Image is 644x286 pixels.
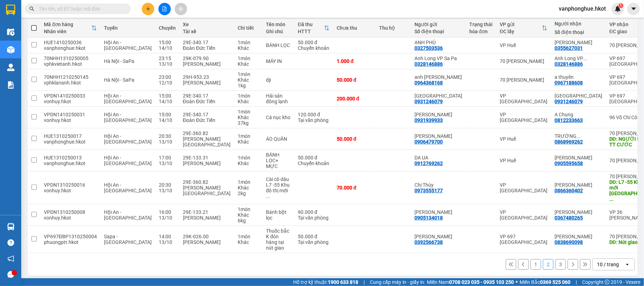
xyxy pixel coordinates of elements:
[104,209,152,221] span: Hội An - [GEOGRAPHIC_DATA]
[158,3,171,15] button: file-add
[183,136,231,147] div: [PERSON_NAME][GEOGRAPHIC_DATA]
[44,182,97,188] div: VPDN1310250016
[500,29,542,34] div: ĐC lấy
[238,71,259,77] div: 1 món
[104,40,152,51] span: Hội An - [GEOGRAPHIC_DATA]
[104,58,134,64] span: Hà Nội - SaPa
[555,40,602,45] div: ANH HIỀN
[44,40,97,45] div: HUE1410250036
[609,196,614,202] span: ...
[183,239,231,245] div: [PERSON_NAME]
[520,278,570,286] span: Miền Bắc
[238,185,259,191] div: Khác
[146,6,151,11] span: plus
[500,234,547,245] div: VP 697 [GEOGRAPHIC_DATA]
[619,3,623,8] sup: 1
[183,209,231,215] div: 29E-133.21
[414,22,462,27] div: Người gửi
[414,239,443,245] div: 0392566738
[266,182,291,199] div: L7 -55 Khu đô thị mới Đại Kim, Hoàng Mai
[298,45,330,51] div: Chuyển khoản
[543,259,553,270] button: 2
[500,77,547,83] div: 70 [PERSON_NAME]
[238,212,259,218] div: Khác
[142,3,154,15] button: plus
[328,279,358,285] strong: 1900 633 818
[159,56,176,61] div: 23:15
[583,56,587,61] span: ...
[44,74,97,80] div: 70NHH1210250145
[104,77,134,83] span: Hà Nội - SaPa
[414,234,462,239] div: Cô Hồng
[44,155,97,160] div: HUE1310250013
[555,133,602,139] div: TRƯỜNG GIANG
[414,80,443,86] div: 0964368168
[44,117,97,123] div: vonhuy.hkot
[414,133,462,139] div: TẤN DŨNG
[238,120,259,126] div: 37 kg
[555,182,602,188] div: Minh Đức
[553,4,611,13] span: vanphonghue.hkot
[469,22,493,27] div: Trạng thái
[555,56,602,61] div: Anh Long VP Sa Pa
[298,160,330,166] div: Chuyển khoản
[469,29,493,34] div: hóa đơn
[159,74,176,80] div: 23:00
[449,279,514,285] strong: 0708 023 035 - 0935 103 250
[238,179,259,185] div: 1 món
[44,45,97,51] div: vanphonghue.hkot
[104,25,152,31] div: Tuyến
[540,279,570,285] strong: 0369 525 060
[414,182,462,188] div: Chị Thùy
[266,228,291,234] div: Thuốc bắc
[293,278,358,286] span: Hỗ trợ kỹ thuật:
[238,218,259,223] div: 6 kg
[555,234,602,239] div: Kim Phượng
[44,139,97,145] div: vanphonghue.hkot
[183,155,231,160] div: 29E-133.31
[183,61,231,67] div: [PERSON_NAME]
[555,93,602,99] div: Anh Đô
[238,139,259,145] div: Khác
[500,136,547,142] div: VP Huế
[238,155,259,160] div: 1 món
[414,160,443,166] div: 0912769262
[44,56,97,61] div: 70NHH1310250005
[266,136,291,142] div: ÁO QUẦN
[183,234,231,239] div: 29K-026.00
[555,45,583,51] div: 0355627031
[597,261,619,268] div: 10 / trang
[44,133,97,139] div: HUE1310250017
[266,22,291,27] div: Tên món
[379,25,407,31] div: Thu hộ
[39,5,122,13] input: Tìm tên, số ĐT hoặc mã đơn
[500,58,547,64] div: 70 [PERSON_NAME]
[414,40,462,45] div: ANH PHÚ
[7,271,14,278] span: message
[159,188,176,193] div: 13/10
[183,45,231,51] div: Đoàn Đức Tiến
[104,133,152,145] span: Hội An - [GEOGRAPHIC_DATA]
[238,133,259,139] div: 1 món
[44,160,97,166] div: vanphonghue.hkot
[414,155,462,160] div: DA UA
[104,93,152,104] span: Hội An - [GEOGRAPHIC_DATA]
[238,160,259,166] div: Khác
[44,188,97,193] div: vonhuy.hkot
[298,234,330,239] div: 50.000 đ
[615,6,621,12] img: icon-new-feature
[337,58,372,64] div: 1.000 đ
[40,19,100,37] th: Toggle SortBy
[159,93,176,99] div: 15:00
[7,239,14,246] span: question-circle
[414,99,443,104] div: 0931246079
[555,21,602,27] div: Người nhận
[555,239,583,245] div: 0838690098
[159,45,176,51] div: 14/10
[183,93,231,99] div: 29E-340.17
[530,259,541,270] button: 1
[555,188,583,193] div: 0866360402
[414,117,443,123] div: 0931939933
[298,215,330,221] div: Tại văn phòng
[178,6,183,11] span: aim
